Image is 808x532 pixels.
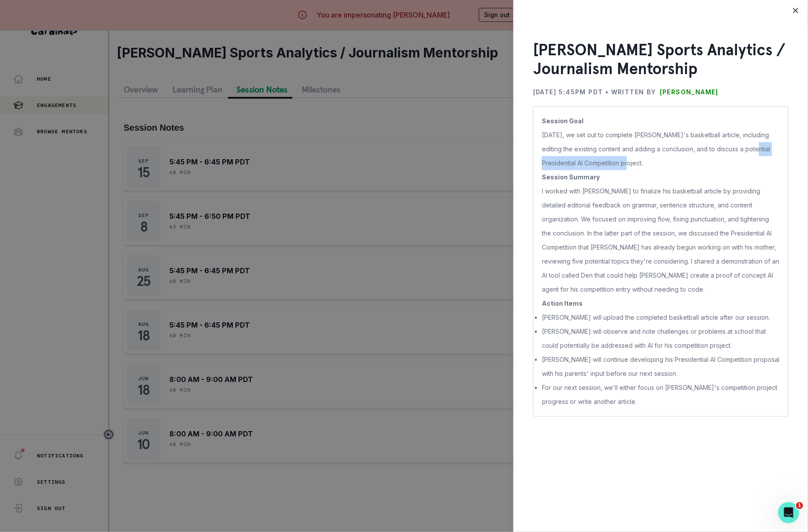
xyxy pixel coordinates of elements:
p: [PERSON_NAME] will continue developing his Presidential AI Competition proposal with his parents'... [542,353,780,381]
p: I worked with [PERSON_NAME] to finalize his basketball article by providing detailed editorial fe... [542,184,780,296]
p: [DATE], we set out to complete [PERSON_NAME]'s basketball article, including editing the existing... [542,128,780,170]
h3: [PERSON_NAME] Sports Analytics / Journalism Mentorship [533,40,788,78]
iframe: Intercom live chat [778,502,799,523]
strong: Session Goal [542,117,584,125]
strong: Action Items [542,300,583,307]
p: [PERSON_NAME] [660,85,719,99]
span: 1 [796,502,803,509]
p: For our next session, we'll either focus on [PERSON_NAME]'s competition project progress or write... [542,381,780,409]
p: [DATE] 5:45PM PDT • Written by [533,85,656,99]
strong: Session Summary [542,173,600,181]
p: [PERSON_NAME] will observe and note challenges or problems at school that could potentially be ad... [542,325,780,353]
button: Close [789,4,803,18]
p: [PERSON_NAME] will upload the completed basketball article after our session. [542,311,780,325]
